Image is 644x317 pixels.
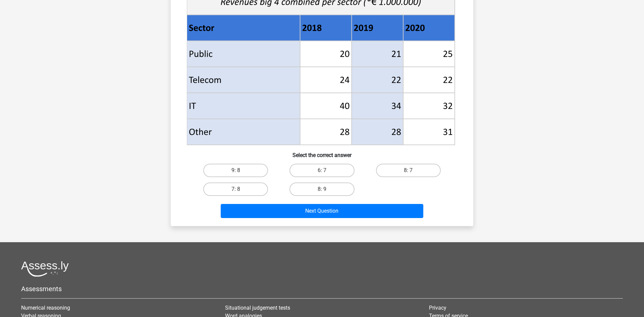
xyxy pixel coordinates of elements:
a: Numerical reasoning [21,305,70,311]
label: 8: 9 [289,182,354,196]
label: 9: 8 [203,164,268,177]
label: 6: 7 [289,164,354,177]
h5: Assessments [21,285,623,293]
img: Assessly logo [21,261,69,277]
a: Situational judgement tests [225,305,290,311]
a: Privacy [429,305,446,311]
label: 7: 8 [203,182,268,196]
label: 8: 7 [376,164,441,177]
button: Next Question [221,204,424,218]
h6: Select the correct answer [181,147,463,158]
